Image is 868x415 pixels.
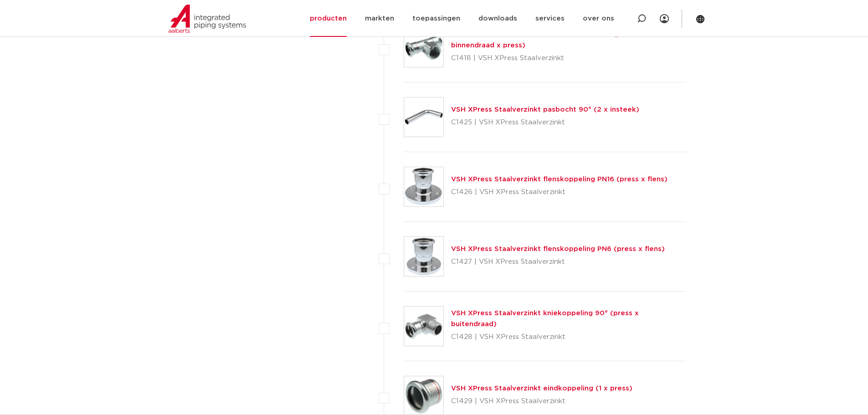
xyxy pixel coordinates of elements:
p: C1418 | VSH XPress Staalverzinkt [451,51,687,66]
p: C1429 | VSH XPress Staalverzinkt [451,394,632,409]
a: VSH XPress Staalverzinkt flenskoppeling PN6 (press x flens) [451,246,665,252]
p: C1426 | VSH XPress Staalverzinkt [451,185,668,200]
img: Thumbnail for VSH XPress Staalverzinkt flenskoppeling PN16 (press x flens) [404,167,443,206]
a: VSH XPress Staalverzinkt pasbocht 90° (2 x insteek) [451,106,639,113]
img: Thumbnail for VSH XPress Staalverzinkt pasbocht 90° (2 x insteek) [404,97,443,137]
p: C1425 | VSH XPress Staalverzinkt [451,115,639,130]
p: C1427 | VSH XPress Staalverzinkt [451,255,665,269]
p: C1428 | VSH XPress Staalverzinkt [451,330,687,344]
a: VSH XPress Staalverzinkt kniekoppeling 90° (press x buitendraad) [451,310,639,328]
img: Thumbnail for VSH XPress Staalverzinkt kniekoppeling 90° (press x buitendraad) [404,307,443,346]
a: VSH XPress Staalverzinkt eindkoppeling (1 x press) [451,385,632,392]
img: Thumbnail for VSH XPress Staalverzinkt T-stuk binnendraad (press x binnendraad x press) [404,28,443,67]
a: VSH XPress Staalverzinkt flenskoppeling PN16 (press x flens) [451,176,668,183]
img: Thumbnail for VSH XPress Staalverzinkt flenskoppeling PN6 (press x flens) [404,237,443,276]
